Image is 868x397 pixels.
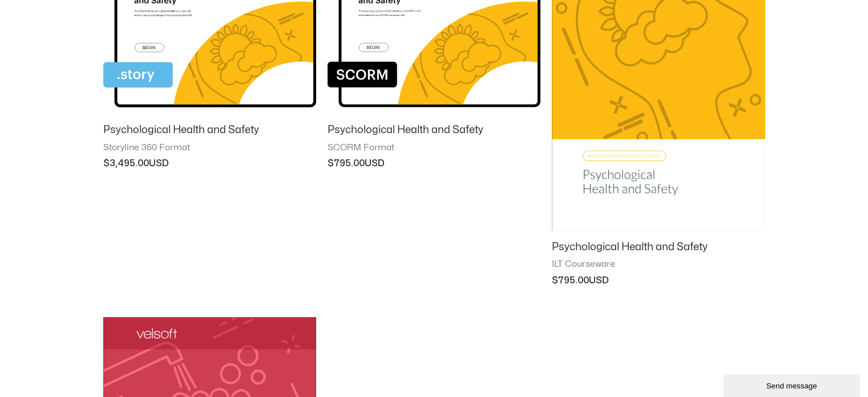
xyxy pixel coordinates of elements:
bdi: 3,495.00 [103,159,149,168]
a: Psychological Health and Safety [328,123,540,142]
span: $ [103,159,110,168]
span: $ [552,276,558,285]
span: SCORM Format [328,142,540,154]
span: ILT Courseware [552,259,765,270]
span: Storyline 360 Format [103,142,316,154]
bdi: 795.00 [328,159,365,168]
h2: Psychological Health and Safety [103,123,316,137]
a: Psychological Health and Safety [103,123,316,142]
h2: Psychological Health and Safety [552,240,765,254]
h2: Psychological Health and Safety [328,123,540,137]
bdi: 795.00 [552,276,589,285]
a: Psychological Health and Safety [552,240,765,259]
span: $ [328,159,334,168]
iframe: chat widget [723,372,862,397]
